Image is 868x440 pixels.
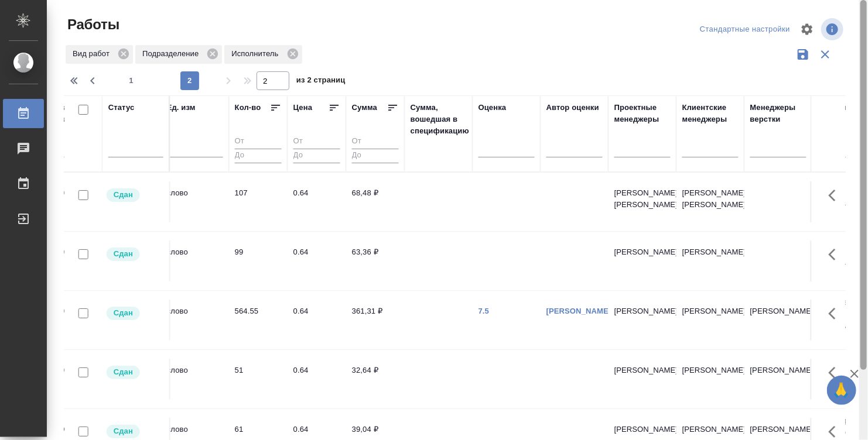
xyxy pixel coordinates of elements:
[135,45,222,64] div: Подразделение
[73,48,114,60] p: Вид работ
[231,48,282,60] p: Исполнитель
[750,365,807,376] p: [PERSON_NAME]
[105,187,163,203] div: Менеджер проверил работу исполнителя, передает ее на следующий этап
[288,240,346,281] td: 0.64
[161,359,229,400] td: слово
[614,187,671,211] p: [PERSON_NAME], [PERSON_NAME]
[346,300,405,341] td: 361,31 ₽
[288,181,346,222] td: 0.64
[114,189,133,201] p: Сдан
[822,359,850,387] button: Здесь прячутся важные кнопки
[479,102,507,114] div: Оценка
[352,149,399,163] input: До
[142,48,203,60] p: Подразделение
[609,359,676,400] td: [PERSON_NAME]
[346,359,405,400] td: 32,64 ₽
[161,300,229,341] td: слово
[114,248,133,260] p: Сдан
[105,246,163,262] div: Менеджер проверил работу исполнителя, передает ее на следующий этап
[293,149,340,163] input: До
[114,425,133,437] p: Сдан
[293,135,340,149] input: От
[296,73,346,90] span: из 2 страниц
[293,102,313,114] div: Цена
[822,181,850,209] button: Здесь прячутся важные кнопки
[229,240,288,281] td: 99
[546,307,611,315] a: [PERSON_NAME]
[676,300,744,341] td: [PERSON_NAME]
[352,135,399,149] input: От
[676,181,744,222] td: [PERSON_NAME], [PERSON_NAME]
[235,102,261,114] div: Кол-во
[792,43,814,66] button: Сохранить фильтры
[229,300,288,341] td: 564.55
[105,365,163,380] div: Менеджер проверил работу исполнителя, передает ее на следующий этап
[229,181,288,222] td: 107
[479,307,490,315] a: 7.5
[167,102,196,114] div: Ед. изм
[750,424,807,435] p: [PERSON_NAME]
[822,300,850,328] button: Здесь прячутся важные кнопки
[108,102,135,114] div: Статус
[288,359,346,400] td: 0.64
[697,20,793,39] div: split button
[114,307,133,319] p: Сдан
[822,240,850,269] button: Здесь прячутся важные кнопки
[288,300,346,341] td: 0.64
[235,135,282,149] input: От
[827,376,856,405] button: 🙏
[224,45,302,64] div: Исполнитель
[821,18,846,40] span: Посмотреть информацию
[609,300,676,341] td: [PERSON_NAME]
[411,102,469,137] div: Сумма, вошедшая в спецификацию
[682,102,739,125] div: Клиентские менеджеры
[676,359,744,400] td: [PERSON_NAME]
[161,181,229,222] td: слово
[346,181,405,222] td: 68,48 ₽
[750,305,807,317] p: [PERSON_NAME]
[114,366,133,378] p: Сдан
[229,359,288,400] td: 51
[161,240,229,281] td: слово
[832,378,852,403] span: 🙏
[105,424,163,439] div: Менеджер проверил работу исполнителя, передает ее на следующий этап
[64,15,119,34] span: Работы
[793,15,821,43] span: Настроить таблицу
[609,240,676,281] td: [PERSON_NAME]
[122,75,141,87] span: 1
[614,102,671,125] div: Проектные менеджеры
[122,71,141,90] button: 1
[546,102,599,114] div: Автор оценки
[346,240,405,281] td: 63,36 ₽
[66,45,133,64] div: Вид работ
[352,102,377,114] div: Сумма
[676,240,744,281] td: [PERSON_NAME]
[105,305,163,321] div: Менеджер проверил работу исполнителя, передает ее на следующий этап
[235,149,282,163] input: До
[750,102,807,125] div: Менеджеры верстки
[814,43,836,66] button: Сбросить фильтры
